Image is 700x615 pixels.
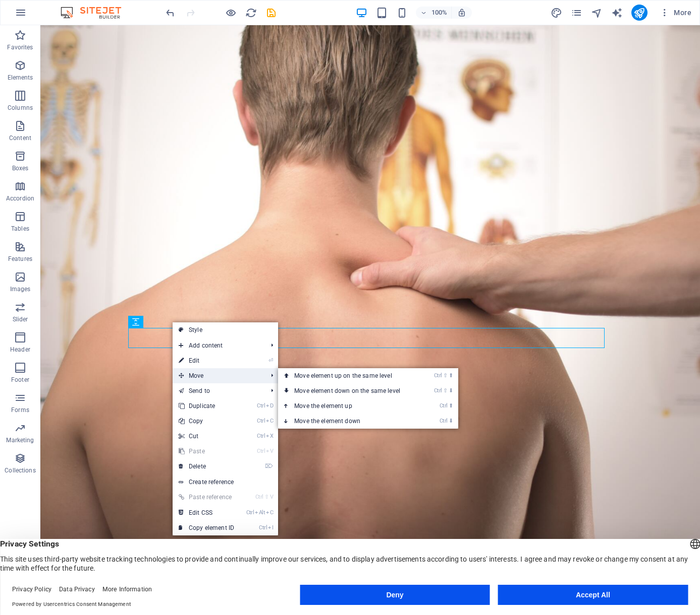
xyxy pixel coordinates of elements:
span: Add content [173,338,263,353]
i: ⇧ [443,387,448,394]
a: CtrlXCut [173,429,240,444]
i: Ctrl [434,372,442,379]
i: On resize automatically adjust zoom level to fit chosen device. [457,8,466,17]
i: ⇧ [443,372,448,379]
p: Marketing [6,436,34,444]
i: Undo: Duplicate elements (Ctrl+Z) [165,7,176,19]
a: Send to [173,383,263,398]
i: ⬇ [449,418,453,424]
p: Content [9,134,31,142]
i: I [268,524,273,531]
i: ⏎ [268,357,273,364]
a: CtrlICopy element ID [173,520,240,535]
i: Ctrl [246,509,254,516]
p: Slider [13,315,28,323]
h6: 100% [431,7,447,19]
button: publish [631,5,648,21]
button: undo [164,7,176,19]
i: Publish [633,7,645,19]
p: Columns [8,104,33,112]
i: Ctrl [257,433,265,439]
i: Ctrl [440,402,448,409]
i: V [270,494,273,500]
a: Style [173,322,278,337]
i: Ctrl [257,402,265,409]
a: Ctrl⇧VPaste reference [173,490,240,505]
button: pages [571,7,583,19]
a: Ctrl⬇Move the element down [278,414,420,429]
i: ⬆ [449,372,453,379]
button: reload [245,7,257,19]
p: Favorites [7,43,33,51]
p: Accordion [6,194,34,202]
i: X [266,433,273,439]
p: Elements [8,74,33,82]
i: Ctrl [440,418,448,424]
p: Tables [11,225,29,233]
button: navigator [591,7,603,19]
i: Navigator [591,7,603,19]
a: Ctrl⇧⬆Move element up on the same level [278,368,420,383]
p: Footer [11,376,29,384]
button: 100% [416,7,452,19]
button: save [265,7,277,19]
i: C [266,418,273,424]
a: ⌦Delete [173,459,240,474]
i: V [266,448,273,454]
p: Boxes [12,164,29,172]
img: Editor Logo [58,7,134,19]
i: Design (Ctrl+Alt+Y) [551,7,562,19]
i: ⬇ [449,387,453,394]
a: CtrlVPaste [173,444,240,459]
a: Ctrl⬆Move the element up [278,398,420,414]
p: Images [10,285,31,293]
a: CtrlDDuplicate [173,398,240,414]
i: ⇧ [264,494,269,500]
i: D [266,402,273,409]
p: Features [8,255,32,263]
i: Ctrl [434,387,442,394]
button: design [551,7,563,19]
a: CtrlAltCEdit CSS [173,505,240,520]
a: CtrlCCopy [173,414,240,429]
a: Ctrl⇧⬇Move element down on the same level [278,383,420,398]
button: More [656,5,695,21]
i: C [266,509,273,516]
p: Forms [11,406,29,414]
i: Alt [255,509,265,516]
i: Ctrl [259,524,267,531]
a: Create reference [173,474,278,490]
p: Header [10,346,30,354]
a: ⏎Edit [173,353,240,368]
p: Collections [5,466,35,474]
i: Ctrl [257,448,265,454]
i: AI Writer [611,7,623,19]
i: Save (Ctrl+S) [265,7,277,19]
i: Pages (Ctrl+Alt+S) [571,7,582,19]
button: text_generator [611,7,623,19]
span: More [660,8,691,18]
i: ⬆ [449,402,453,409]
i: Reload page [245,7,257,19]
i: Ctrl [255,494,263,500]
button: Click here to leave preview mode and continue editing [225,7,237,19]
i: ⌦ [265,463,273,469]
i: Ctrl [257,418,265,424]
span: Move [173,368,263,383]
